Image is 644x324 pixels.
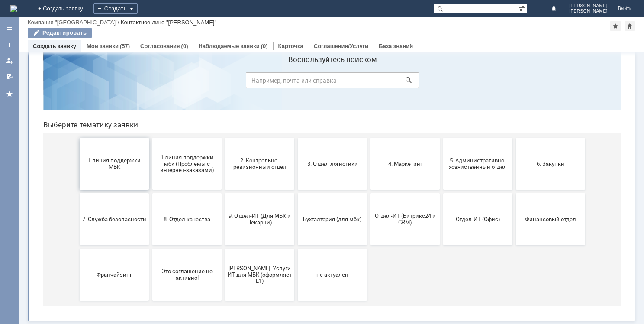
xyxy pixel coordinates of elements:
[181,43,188,49] div: (0)
[191,123,255,136] span: 2. Контрольно-ревизионный отдел
[87,43,119,49] a: Мои заявки
[10,5,17,12] img: logo
[140,43,180,49] a: Согласования
[264,182,328,188] span: Бухгалтерия (для мбк)
[610,21,621,31] div: Добавить в избранное
[43,104,113,156] button: 1 линия поддержки МБК
[209,21,383,30] label: Воспользуйтесь поиском
[261,215,331,267] button: не актуален
[46,182,110,188] span: 7. Служба безопасности
[407,159,476,211] button: Отдел-ИТ (Офис)
[116,104,185,156] button: 1 линия поддержки мбк (Проблемы с интернет-заказами)
[28,19,121,26] div: /
[518,4,527,12] span: Расширенный поиск
[119,234,183,247] span: Это соглашение не активно!
[189,215,258,267] button: [PERSON_NAME]. Услуги ИТ для МБК (оформляет L1)
[264,126,328,133] span: 3. Отдел логистики
[93,3,138,14] div: Создать
[189,104,258,156] button: 2. Контрольно-ревизионный отдел
[43,159,113,211] button: 7. Служба безопасности
[119,182,183,188] span: 8. Отдел качества
[569,3,608,9] span: [PERSON_NAME]
[480,104,549,156] button: 6. Закупки
[379,43,413,49] a: База знаний
[191,231,255,250] span: [PERSON_NAME]. Услуги ИТ для МБК (оформляет L1)
[334,104,403,156] button: 4. Маркетинг
[116,215,185,267] button: Это соглашение не активно!
[337,126,401,133] span: 4. Маркетинг
[46,237,110,244] span: Франчайзинг
[189,159,258,211] button: 9. Отдел-ИТ (Для МБК и Пекарни)
[278,43,303,49] a: Карточка
[482,182,546,188] span: Финансовый отдел
[10,5,17,12] a: Перейти на домашнюю страницу
[261,159,331,211] button: Бухгалтерия (для мбк)
[209,39,383,55] input: Например, почта или справка
[569,9,608,14] span: [PERSON_NAME]
[261,43,268,49] div: (0)
[264,237,328,244] span: не актуален
[409,182,473,188] span: Отдел-ИТ (Офис)
[625,21,635,31] div: Сделать домашней страницей
[191,179,255,192] span: 9. Отдел-ИТ (Для МБК и Пекарни)
[119,120,183,139] span: 1 линия поддержки мбк (Проблемы с интернет-заказами)
[121,19,216,26] div: Контактное лицо "[PERSON_NAME]"
[120,43,130,49] div: (57)
[3,54,16,68] a: Мои заявки
[407,104,476,156] button: 5. Административно-хозяйственный отдел
[482,126,546,133] span: 6. Закупки
[337,179,401,192] span: Отдел-ИТ (Битрикс24 и CRM)
[261,104,331,156] button: 3. Отдел логистики
[28,19,118,26] a: Компания "[GEOGRAPHIC_DATA]"
[480,159,549,211] button: Финансовый отдел
[409,123,473,136] span: 5. Административно-хозяйственный отдел
[43,215,113,267] button: Франчайзинг
[7,87,585,95] header: Выберите тематику заявки
[46,123,110,136] span: 1 линия поддержки МБК
[314,43,368,49] a: Соглашения/Услуги
[334,159,403,211] button: Отдел-ИТ (Битрикс24 и CRM)
[3,69,16,83] a: Мои согласования
[116,159,185,211] button: 8. Отдел качества
[198,43,259,49] a: Наблюдаемые заявки
[33,43,76,49] a: Создать заявку
[3,38,16,52] a: Создать заявку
